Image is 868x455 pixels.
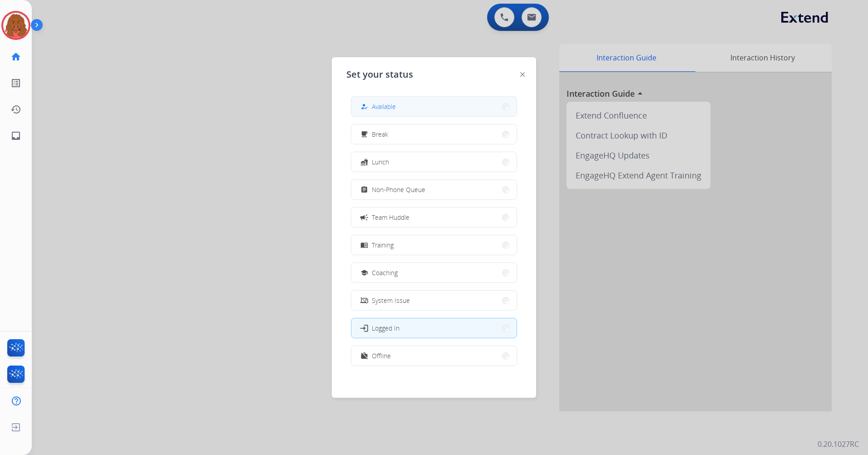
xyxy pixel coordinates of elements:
[360,241,368,249] mat-icon: menu_book
[372,129,388,139] span: Break
[520,72,525,77] img: close-button
[351,152,517,172] button: Lunch
[372,323,399,333] span: Logged In
[372,213,409,222] span: Team Huddle
[351,208,517,227] button: Team Huddle
[360,213,369,222] mat-icon: campaign
[10,78,21,89] mat-icon: list_alt
[10,104,21,115] mat-icon: history
[360,130,368,138] mat-icon: free_breakfast
[372,157,389,167] span: Lunch
[372,185,425,194] span: Non-Phone Queue
[351,346,517,366] button: Offline
[351,235,517,255] button: Training
[351,97,517,116] button: Available
[360,297,368,304] mat-icon: phonelink_off
[10,51,21,62] mat-icon: home
[372,102,396,111] span: Available
[351,263,517,282] button: Coaching
[351,291,517,310] button: System Issue
[372,268,398,277] span: Coaching
[372,240,394,250] span: Training
[360,269,368,277] mat-icon: school
[351,124,517,144] button: Break
[360,103,368,110] mat-icon: how_to_reg
[3,13,29,38] img: avatar
[372,351,391,361] span: Offline
[360,158,368,166] mat-icon: fastfood
[351,180,517,199] button: Non-Phone Queue
[351,318,517,338] button: Logged In
[360,352,368,360] mat-icon: work_off
[360,323,369,332] mat-icon: login
[372,296,410,305] span: System Issue
[346,68,413,81] span: Set your status
[360,186,368,193] mat-icon: assignment
[818,439,859,450] p: 0.20.1027RC
[10,130,21,141] mat-icon: inbox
